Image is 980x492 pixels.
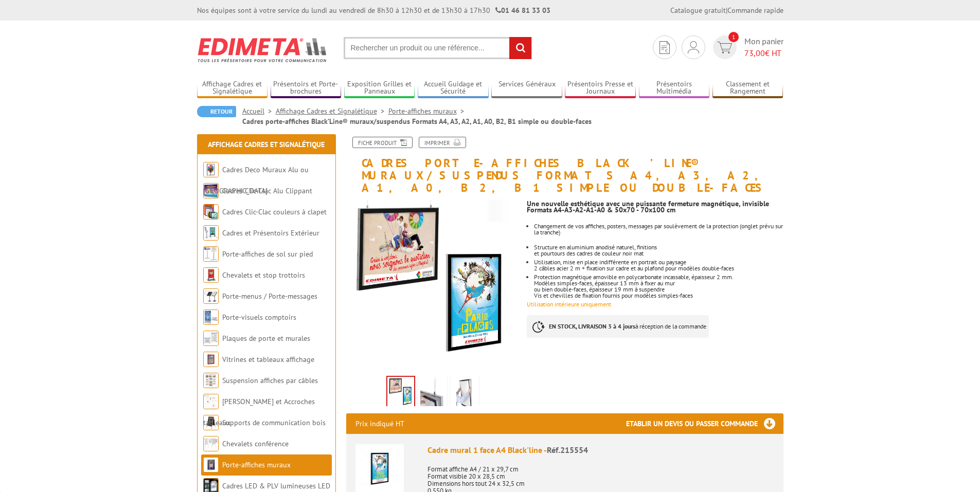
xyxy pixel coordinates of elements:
a: Fiche produit [352,137,413,148]
a: Cadres Clic-Clac Alu Clippant [222,186,312,195]
a: Exposition Grilles et Panneaux [344,80,415,97]
img: Cimaises et Accroches tableaux [203,394,219,409]
p: à réception de la commande [527,315,709,338]
div: Modèles simples-faces, épaisseur 13 mm à fixer au mur [534,280,783,286]
a: Présentoirs Multimédia [639,80,710,97]
img: panneaux_cadres_215554.jpg [387,377,414,409]
a: Affichage Cadres et Signalétique [197,80,268,97]
img: Porte-affiches muraux [203,457,219,472]
img: 215564_cadre_ouverture_magnetique_mural_suspendu.gif [452,378,477,410]
a: Porte-affiches muraux [222,460,291,469]
div: Cadre mural 1 face A4 Black'line - [427,444,774,456]
img: Porte-affiches de sol sur pied [203,246,219,262]
img: devis rapide [688,41,699,53]
div: Vis et chevilles de fixation fournis pour modèles simples-faces [534,293,783,299]
a: Retour [197,106,236,117]
a: Porte-visuels comptoirs [222,313,296,322]
div: Une nouvelle esthétique avec une puissante fermeture magnétique, invisible [527,201,783,207]
a: Catalogue gratuit [670,6,726,15]
div: et pourtours des cadres de couleur noir mat [534,250,783,257]
a: Cadres LED & PLV lumineuses LED [222,481,330,490]
img: Porte-menus / Porte-messages [203,288,219,304]
a: Vitrines et tableaux affichage [222,355,314,364]
a: Commande rapide [727,6,783,15]
img: Cadres Clic-Clac couleurs à clapet [203,204,219,220]
div: ou bien double-faces, épaisseur 19 mm à suspendre [534,286,783,293]
img: Vitrines et tableaux affichage [203,352,219,367]
img: Cadres Deco Muraux Alu ou Bois [203,162,219,177]
span: Mon panier [744,35,783,59]
img: Cadres et Présentoirs Extérieur [203,225,219,241]
input: rechercher [509,37,531,59]
a: Cadres Deco Muraux Alu ou [GEOGRAPHIC_DATA] [203,165,309,195]
p: Prix indiqué HT [355,413,404,434]
img: panneaux_cadres_215554.jpg [346,199,520,373]
a: Services Généraux [491,80,562,97]
a: Cadres Clic-Clac couleurs à clapet [222,207,327,216]
a: Cadres et Présentoirs Extérieur [222,228,319,238]
a: Accueil [242,106,276,116]
span: 73,00 [744,48,765,58]
span: Réf.215554 [547,445,588,455]
a: Affichage Cadres et Signalétique [276,106,388,116]
div: | [670,5,783,15]
a: Affichage Cadres et Signalétique [208,140,325,149]
img: devis rapide [717,42,732,53]
a: Présentoirs Presse et Journaux [565,80,636,97]
a: Supports de communication bois [222,418,326,427]
font: Utilisation intérieure uniquement [527,300,611,308]
img: Suspension affiches par câbles [203,373,219,388]
span: € HT [744,47,783,59]
p: Utilisation, mise en place indifférente en portrait ou paysage 2 câbles acier 2 m + fixation sur ... [534,259,783,271]
div: Structure en aluminium anodisé naturel, finitions [534,244,783,250]
strong: 01 46 81 33 03 [495,6,550,15]
div: Changement de vos affiches, posters, messages par soulèvement de la protection (onglet prévu sur ... [534,223,783,235]
a: Plaques de porte et murales [222,334,310,343]
div: Formats A4-A3-A2-A1-A0 & 50x70 - 70x100 cm [527,207,783,213]
img: Chevalets et stop trottoirs [203,267,219,283]
li: Cadres porte-affiches Black’Line® muraux/suspendus Formats A4, A3, A2, A1, A0, B2, B1 simple ou d... [242,116,592,126]
img: devis rapide [660,41,670,54]
a: Porte-affiches de sol sur pied [222,249,313,259]
h3: Etablir un devis ou passer commande [626,413,783,434]
a: [PERSON_NAME] et Accroches tableaux [203,397,315,427]
strong: EN STOCK, LIVRAISON 3 à 4 jours [549,322,635,330]
span: 1 [728,32,739,42]
img: Porte-visuels comptoirs [203,309,219,325]
a: Accueil Guidage et Sécurité [418,80,489,97]
a: Imprimer [419,137,466,148]
div: Protection magnétique amovible en polycarbonate incassable, épaisseur 2 mm. [534,274,783,280]
img: Chevalets conférence [203,436,219,451]
a: Présentoirs et Porte-brochures [271,80,342,97]
img: Edimeta [197,31,328,69]
a: devis rapide 1 Mon panier 73,00€ HT [710,35,783,59]
a: Chevalets conférence [222,439,289,448]
a: Classement et Rangement [712,80,783,97]
h1: Cadres porte-affiches Black’Line® muraux/suspendus Formats A4, A3, A2, A1, A0, B2, B1 simple ou d... [338,137,791,194]
a: Porte-menus / Porte-messages [222,291,317,301]
a: Chevalets et stop trottoirs [222,270,305,280]
input: Rechercher un produit ou une référence... [344,37,532,59]
a: Porte-affiches muraux [388,106,468,116]
img: Plaques de porte et murales [203,331,219,346]
a: Suspension affiches par câbles [222,376,318,385]
img: 215564_cadre_ouverture_magnetique.jpg [420,378,445,410]
div: Nos équipes sont à votre service du lundi au vendredi de 8h30 à 12h30 et de 13h30 à 17h30 [197,5,550,15]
